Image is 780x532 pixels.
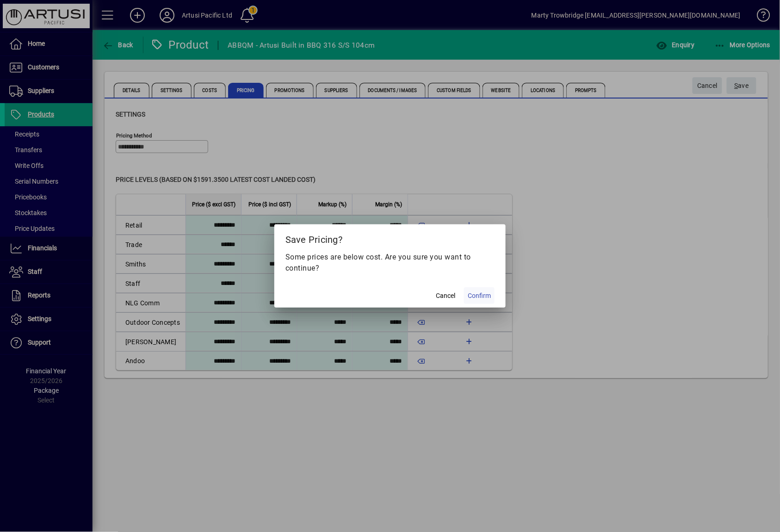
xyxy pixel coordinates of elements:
h2: Save Pricing? [274,224,506,251]
span: Cancel [436,291,455,301]
span: Confirm [468,291,491,301]
button: Cancel [431,287,460,304]
p: Some prices are below cost. Are you sure you want to continue? [285,252,495,274]
button: Confirm [464,287,495,304]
